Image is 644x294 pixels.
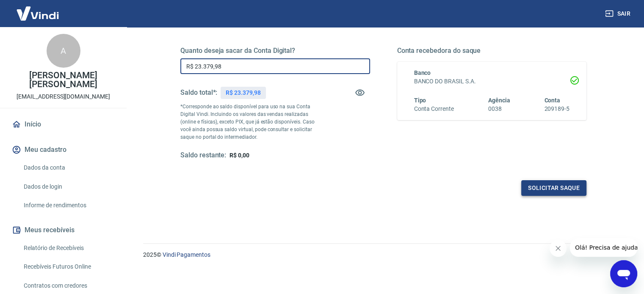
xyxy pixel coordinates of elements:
[488,97,510,104] span: Agência
[180,151,226,160] h5: Saldo restante:
[10,221,116,239] button: Meus recebíveis
[7,71,120,89] p: [PERSON_NAME] [PERSON_NAME]
[229,152,249,159] span: R$ 0,00
[397,47,587,55] h5: Conta recebedora do saque
[570,238,637,257] iframe: Mensagem da empresa
[603,6,634,22] button: Sair
[20,159,116,176] a: Dados da conta
[180,103,323,141] p: *Corresponde ao saldo disponível para uso na sua Conta Digital Vindi. Incluindo os valores das ve...
[414,104,454,113] h6: Conta Corrente
[47,34,80,68] div: A
[143,250,624,259] p: 2025 ©
[163,251,210,258] a: Vindi Pagamentos
[5,6,71,13] span: Olá! Precisa de ajuda?
[180,47,370,55] h5: Quanto deseja sacar da Conta Digital?
[10,140,116,159] button: Meu cadastro
[17,92,110,101] p: [EMAIL_ADDRESS][DOMAIN_NAME]
[20,178,116,195] a: Dados de login
[414,77,570,86] h6: BANCO DO BRASIL S.A.
[488,104,510,113] h6: 0038
[414,97,426,104] span: Tipo
[521,180,586,196] button: Solicitar saque
[610,260,637,287] iframe: Botão para abrir a janela de mensagens
[180,88,217,97] h5: Saldo total*:
[20,197,116,214] a: Informe de rendimentos
[544,97,560,104] span: Conta
[20,258,116,275] a: Recebíveis Futuros Online
[226,88,260,97] p: R$ 23.379,98
[414,69,431,76] span: Banco
[544,104,569,113] h6: 209189-5
[10,0,65,26] img: Vindi
[550,240,567,257] iframe: Fechar mensagem
[10,115,116,134] a: Início
[20,239,116,257] a: Relatório de Recebíveis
